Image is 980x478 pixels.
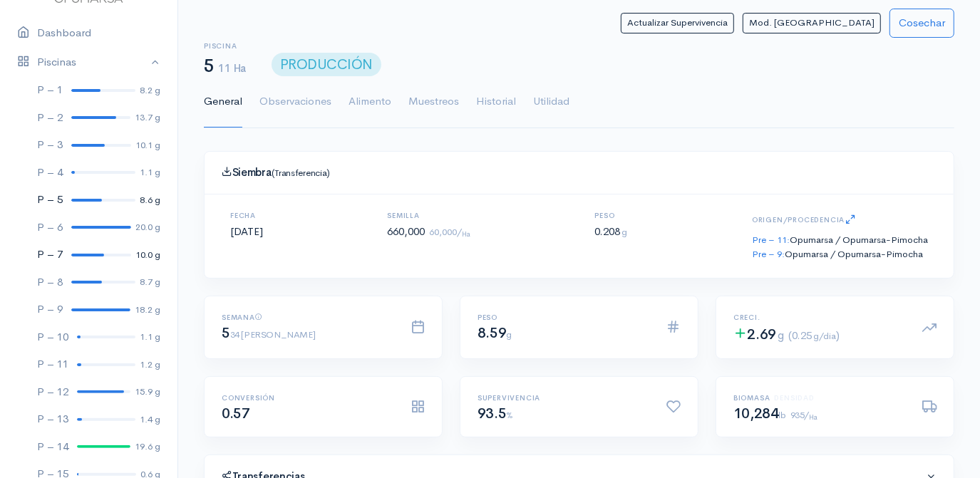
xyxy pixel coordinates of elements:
h6: Semilla [387,212,470,219]
div: 1.1 g [140,330,160,344]
a: Pre – 9: [752,248,785,260]
div: 13.7 g [135,110,160,125]
span: 11 Ha [218,61,246,75]
div: 0.208 [578,212,645,261]
a: Pre – 11: [752,234,790,246]
div: P – 6 [37,219,63,236]
span: 2.69 [733,326,785,343]
div: [DATE] [213,212,280,261]
h6: Semana [222,313,393,321]
small: lb [779,409,786,421]
h6: Conversión [222,394,393,402]
div: 8.7 g [140,275,160,289]
div: 10.1 g [135,138,160,152]
h4: Siembra [222,166,937,179]
div: P – 8 [37,274,63,291]
span: 8.59 [478,324,512,342]
div: P – 5 [37,192,63,208]
small: (Transferencia) [272,167,331,179]
div: 1.2 g [140,358,160,372]
div: P – 9 [37,301,63,318]
div: P – 13 [37,411,68,427]
h6: Supervivencia [478,394,649,402]
small: 60,000/ [429,226,470,238]
small: % [506,409,513,421]
a: Historial [476,76,516,128]
span: 5 [222,324,315,342]
small: g/dia [814,331,837,342]
div: P – 11 [37,356,68,373]
a: Utilidad [533,76,569,128]
span: 93.5 [478,405,513,422]
small: g [778,328,785,343]
div: 1.4 g [140,412,160,427]
h6: Creci. [733,313,905,321]
div: 18.2 g [135,303,160,317]
div: 1.1 g [140,165,160,180]
button: Actualizar Supervivencia [621,13,734,33]
div: 15.9 g [135,385,160,399]
span: g [622,227,628,238]
a: Muestreos [408,76,459,128]
span: PRODUCCIÓN [272,53,381,76]
span: Opumarsa / Opumarsa-Pimocha [785,248,923,260]
span: Opumarsa / Opumarsa-Pimocha [790,234,928,246]
div: 8.6 g [140,193,160,207]
sub: Ha [809,413,817,422]
h6: Origen/Procedencia [752,212,928,229]
div: 20.0 g [135,220,160,234]
span: Biomasa [733,393,770,402]
h6: Fecha [230,212,263,219]
div: P – 3 [37,137,63,153]
a: General [204,76,242,128]
div: 19.6 g [135,440,160,454]
sub: Ha [462,230,470,239]
h6: Peso [478,313,649,321]
button: Mod. [GEOGRAPHIC_DATA] [743,13,881,33]
h6: Piscina [204,42,246,50]
div: P – 2 [37,110,63,126]
small: 935/ [790,409,817,421]
small: g [506,328,512,341]
span: (0.25 ) [789,328,840,342]
h1: 5 [204,56,246,77]
small: 34 [PERSON_NAME] [230,328,316,341]
div: P – 10 [37,329,68,345]
div: P – 4 [37,165,63,181]
span: Densidad [775,393,815,402]
h6: Peso [595,212,628,219]
a: Alimento [349,76,391,128]
div: P – 12 [37,384,68,400]
div: P – 1 [37,82,63,98]
a: Observaciones [259,76,331,128]
button: Cosechar [889,9,954,38]
span: 10,284 [733,405,786,422]
div: 10.0 g [135,248,160,262]
span: 0.57 [222,405,249,422]
div: 660,000 [370,212,488,261]
div: P – 14 [37,439,68,455]
div: P – 7 [37,246,63,263]
div: 8.2 g [140,83,160,98]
